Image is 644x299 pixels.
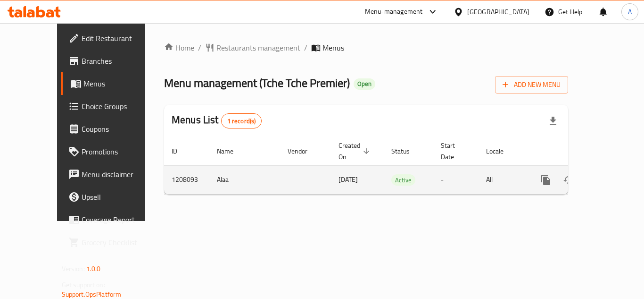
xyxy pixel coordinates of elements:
a: Menu disclaimer [61,163,165,186]
button: more [535,169,557,191]
a: Upsell [61,186,165,208]
span: Get support on: [62,279,105,291]
span: 1.0.0 [86,263,101,275]
td: Alaa [209,165,280,194]
td: 1208093 [164,165,209,194]
table: enhanced table [164,137,633,195]
span: Coupons [82,123,157,135]
span: Active [391,175,415,186]
div: Export file [542,110,564,132]
span: Promotions [82,146,157,157]
td: All [479,165,527,194]
span: A [628,7,632,17]
h2: Menus List [172,113,262,128]
span: Edit Restaurant [82,33,157,44]
span: Restaurants management [216,42,300,53]
span: Created On [339,140,372,162]
a: Promotions [61,140,165,163]
span: ID [172,145,190,157]
div: Open [354,78,375,90]
button: Change Status [557,169,580,191]
span: Status [391,145,422,157]
a: Edit Restaurant [61,27,165,50]
span: Choice Groups [82,101,157,112]
a: Restaurants management [205,42,300,53]
span: Upsell [82,191,157,203]
a: Home [164,42,194,53]
a: Menus [61,72,165,95]
td: - [433,165,479,194]
a: Choice Groups [61,95,165,118]
button: Add New Menu [495,76,568,94]
span: Coverage Report [82,214,157,225]
span: Name [217,145,246,157]
span: Menus [83,78,157,89]
a: Coupons [61,118,165,140]
div: Menu-management [365,6,423,17]
nav: breadcrumb [164,42,568,53]
span: Menus [322,42,344,53]
a: Coverage Report [61,208,165,231]
span: Locale [486,145,516,157]
span: Version: [62,263,85,275]
span: Branches [82,55,157,67]
li: / [304,42,307,53]
span: [DATE] [339,173,358,186]
span: Add New Menu [503,79,561,91]
div: [GEOGRAPHIC_DATA] [467,7,529,17]
span: Grocery Checklist [82,237,157,248]
span: Menu management ( Tche Tche Premier ) [164,72,350,94]
span: Menu disclaimer [82,169,157,180]
span: Open [354,80,375,88]
a: Grocery Checklist [61,231,165,254]
li: / [198,42,201,53]
div: Total records count [221,113,262,128]
a: Branches [61,50,165,72]
th: Actions [527,137,633,166]
span: Start Date [441,140,467,162]
span: 1 record(s) [222,117,262,126]
span: Vendor [288,145,320,157]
